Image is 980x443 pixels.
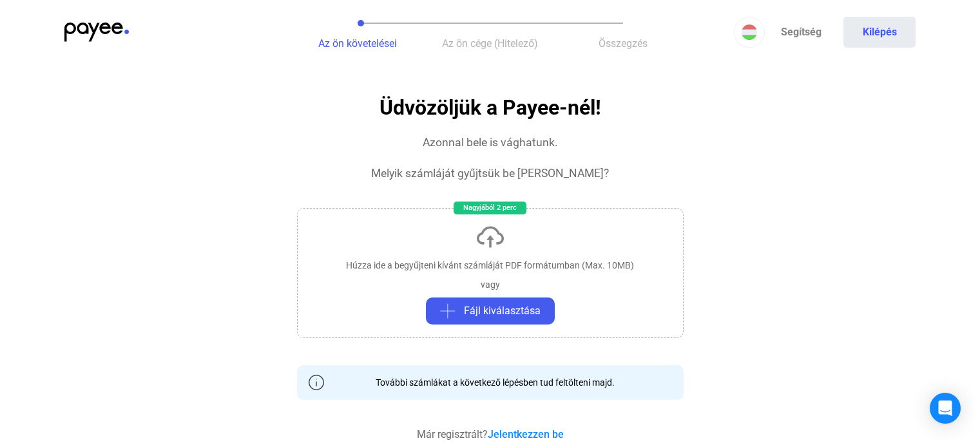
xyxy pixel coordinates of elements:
[423,135,558,150] div: Azonnal bele is vághatunk.
[481,278,500,291] div: vagy
[599,37,648,50] span: Összegzés
[426,297,555,325] button: plus-greyFájl kiválasztása
[380,97,601,119] h1: Üdvözöljük a Payee-nél!
[734,17,765,48] button: HU
[309,375,324,390] img: info-grey-outline
[366,376,615,389] div: További számlákat a következő lépésben tud feltölteni majd.
[488,428,564,440] a: Jelentkezzen be
[440,303,456,319] img: plus-grey
[464,303,541,319] span: Fájl kiválasztása
[765,17,837,48] a: Segítség
[442,37,538,50] span: Az ön cége (Hitelező)
[843,17,916,48] button: Kilépés
[742,24,757,40] img: HU
[346,259,634,272] div: Húzza ide a begyűjteni kívánt számláját PDF formátumban (Max. 10MB)
[417,427,564,442] div: Már regisztrált?
[930,393,961,424] div: Open Intercom Messenger
[318,37,397,50] span: Az ön követelései
[454,202,526,214] div: Nagyjából 2 perc
[64,23,129,42] img: payee-logo
[475,221,506,252] img: upload-cloud
[371,165,609,181] div: Melyik számláját gyűjtsük be [PERSON_NAME]?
